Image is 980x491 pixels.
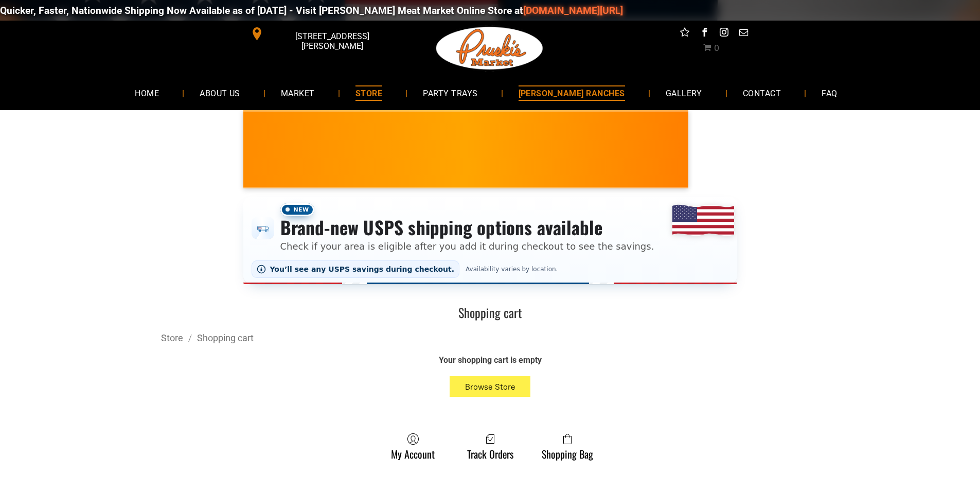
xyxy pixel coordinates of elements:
span: 0 [714,43,719,53]
a: MARKET [265,79,330,107]
a: PARTY TRAYS [407,79,493,107]
h3: Brand-new USPS shipping options available [280,216,654,239]
a: STORE [340,79,398,107]
a: [PERSON_NAME] RANCHES [503,79,640,107]
img: Pruski-s+Market+HQ+Logo2-1920w.png [434,21,545,76]
a: HOME [119,79,174,107]
span: Availability varies by location. [464,266,560,273]
span: New [280,203,314,216]
a: Shopping cart [197,332,254,343]
span: Browse Store [465,382,515,392]
button: Browse Store [450,376,531,397]
span: [STREET_ADDRESS][PERSON_NAME] [265,26,398,56]
span: [PERSON_NAME] MARKET [674,156,876,173]
a: GALLERY [650,79,718,107]
a: CONTACT [727,79,796,107]
a: [DOMAIN_NAME][URL] [513,5,613,16]
a: Social network [678,26,691,42]
a: FAQ [806,79,852,107]
div: Shipping options announcement [243,197,737,284]
span: You’ll see any USPS savings during checkout. [270,265,455,273]
a: email [737,26,750,42]
h1: Shopping cart [161,305,819,321]
a: ABOUT US [184,79,256,107]
a: [STREET_ADDRESS][PERSON_NAME] [243,26,401,42]
a: instagram [717,26,730,42]
a: Store [161,332,183,343]
div: Breadcrumbs [161,331,819,344]
a: Track Orders [462,433,519,460]
p: Check if your area is eligible after you add it during checkout to see the savings. [280,239,654,253]
span: / [183,332,197,343]
div: Your shopping cart is empty [305,355,675,366]
span: [PERSON_NAME] RANCHES [519,85,625,100]
a: facebook [698,26,711,42]
a: My Account [386,433,440,460]
a: Shopping Bag [537,433,598,460]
